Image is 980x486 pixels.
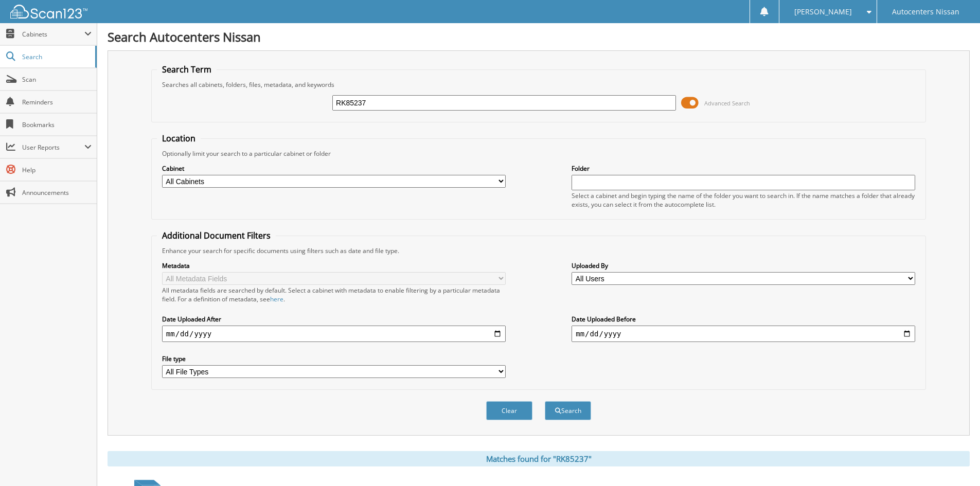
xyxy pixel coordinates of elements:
[794,9,852,15] span: [PERSON_NAME]
[572,326,915,342] input: end
[572,315,915,323] label: Date Uploaded Before
[22,75,92,84] span: Scan
[157,149,920,158] div: Optionally limit your search to a particular cabinet or folder
[10,5,87,19] img: scan123-logo-white.svg
[157,246,920,255] div: Enhance your search for specific documents using filters such as date and file type.
[22,143,84,152] span: User Reports
[545,401,591,420] button: Search
[162,354,506,363] label: File type
[22,52,90,61] span: Search
[157,133,201,144] legend: Location
[157,64,217,75] legend: Search Term
[22,166,92,174] span: Help
[108,451,970,466] div: Matches found for "RK85237"
[162,261,506,270] label: Metadata
[892,9,959,15] span: Autocenters Nissan
[162,164,506,173] label: Cabinet
[22,188,92,197] span: Announcements
[108,28,970,45] h1: Search Autocenters Nissan
[162,315,506,323] label: Date Uploaded After
[572,191,915,209] div: Select a cabinet and begin typing the name of the folder you want to search in. If the name match...
[22,30,84,39] span: Cabinets
[572,261,915,270] label: Uploaded By
[22,120,92,129] span: Bookmarks
[162,286,506,303] div: All metadata fields are searched by default. Select a cabinet with metadata to enable filtering b...
[704,99,750,107] span: Advanced Search
[270,295,283,303] a: here
[486,401,532,420] button: Clear
[157,80,920,89] div: Searches all cabinets, folders, files, metadata, and keywords
[22,98,92,106] span: Reminders
[572,164,915,173] label: Folder
[157,230,276,241] legend: Additional Document Filters
[162,326,506,342] input: start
